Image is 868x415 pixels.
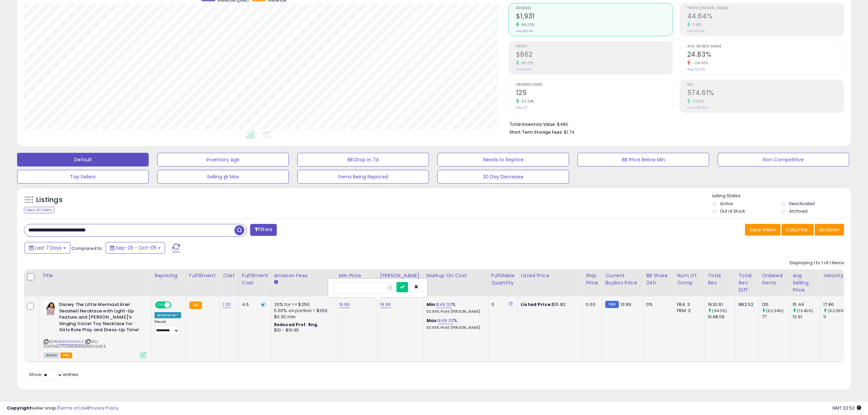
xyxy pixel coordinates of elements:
[339,301,350,308] a: 19.99
[510,120,839,128] li: $480
[17,153,149,166] button: Default
[516,83,673,87] span: Ordered Items
[297,153,429,166] button: BB Drop in 7d
[762,314,789,320] div: 77
[116,244,157,251] span: Sep-29 - Oct-05
[792,272,817,294] div: Avg Selling Price
[426,318,483,330] div: %
[44,339,106,349] span: | SKU: C011THELITTLEMERMAIDNECHLACE
[510,129,563,135] b: Short Term Storage Fees:
[7,405,119,412] div: seller snap | |
[687,51,844,60] h2: 24.83%
[687,67,705,71] small: Prev: 32.67%
[521,302,578,308] div: $15.82
[380,272,421,279] div: [PERSON_NAME]
[516,12,673,22] h2: $1,931
[586,272,599,286] div: Ship Price
[564,129,574,135] span: $1.74
[708,302,735,308] div: 1930.61
[519,22,535,27] small: 84.20%
[44,302,146,357] div: ASIN:
[274,302,331,308] div: 20% for <= $250
[738,272,756,294] div: Total Rev. Diff.
[274,279,278,285] small: Amazon Fees.
[766,308,784,313] small: (62.34%)
[297,170,429,184] button: Items Being Repriced
[745,224,781,236] button: Save View
[823,314,851,320] div: 11
[832,405,861,411] span: 2025-10-13 22:52 GMT
[438,317,453,324] a: 849.33
[677,302,700,308] div: FBA: 3
[516,29,533,33] small: Prev: $1,048
[789,201,815,206] label: Deactivated
[35,244,62,251] span: Last 7 Days
[605,301,619,308] small: FBM
[274,322,319,327] b: Reduced Prof. Rng.
[157,170,289,184] button: Selling @ Max
[250,224,277,236] button: Filters
[762,302,789,308] div: 125
[646,302,669,308] div: 0%
[797,308,813,313] small: (13.45%)
[426,309,483,314] p: 50.99% Profit [PERSON_NAME]
[792,314,820,320] div: 13.61
[491,272,515,286] div: Fulfillable Quantity
[516,89,673,98] h2: 125
[690,99,704,104] small: 17.05%
[25,242,70,254] button: Last 7 Days
[708,314,735,320] div: 1048.09
[828,308,845,313] small: (62.36%)
[718,153,849,166] button: Non Competitive
[687,45,844,49] span: Avg. Buybox Share
[491,302,513,308] div: 0
[712,308,727,313] small: (84.2%)
[426,272,486,279] div: Markup on Cost
[790,260,844,266] div: Displaying 1 to 1 of 1 items
[786,226,808,233] span: Columns
[516,6,673,10] span: Revenue
[58,405,87,411] a: Terms of Use
[437,153,569,166] button: Needs to Reprice
[58,339,84,345] a: B0B9NGWHLK
[521,301,552,308] b: Listed Price:
[44,302,57,315] img: 41JKjURHxfL._SL40_.jpg
[621,301,632,308] span: 13.99
[154,272,184,279] div: Repricing
[242,302,266,308] div: 4.6
[437,170,569,184] button: 30 Day Decrease
[436,301,452,308] a: 849.33
[71,245,103,252] span: Compared to:
[274,308,331,314] div: 5.00% on portion > $250
[720,201,733,206] label: Active
[516,106,527,110] small: Prev: 77
[154,312,181,318] div: Amazon AI *
[156,302,164,308] span: ON
[516,45,673,49] span: Profit
[423,269,488,296] th: The percentage added to the cost of goods (COGS) that forms the calculator for Min & Max prices.
[274,314,331,320] div: $0.30 min
[189,272,217,279] div: Fulfillment
[29,371,78,378] span: Show: entries
[516,51,673,60] h2: $862
[782,224,814,236] button: Columns
[223,272,236,279] div: Cost
[42,272,149,279] div: Title
[157,153,289,166] button: Inventory Age
[823,302,851,308] div: 17.86
[24,207,54,213] div: Clear All Filters
[17,170,149,184] button: Top Sellers
[36,195,63,205] h5: Listings
[89,405,119,411] a: Privacy Policy
[60,352,72,358] span: FBA
[687,12,844,22] h2: 44.64%
[815,224,844,236] button: Actions
[519,61,534,66] small: 90.01%
[690,61,708,66] small: -24.00%
[792,302,820,308] div: 15.44
[690,22,702,27] small: 3.14%
[586,302,597,308] div: 0.00
[708,272,733,286] div: Total Rev.
[720,208,745,214] label: Out of Stock
[380,301,391,308] a: 19.99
